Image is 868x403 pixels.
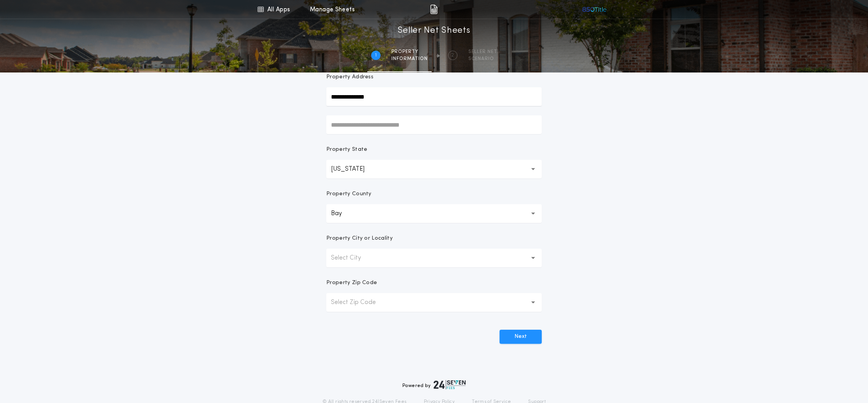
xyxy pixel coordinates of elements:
h1: Seller Net Sheets [398,25,471,37]
p: Select Zip Code [331,298,388,307]
p: Property City or Locality [326,235,393,242]
span: information [391,56,428,62]
button: Select City [326,249,542,267]
p: Property Address [326,73,542,81]
img: vs-icon [582,5,607,13]
h2: 2 [451,52,454,58]
p: Property Zip Code [326,279,377,287]
p: Bay [331,209,354,218]
button: Bay [326,204,542,223]
span: SCENARIO [468,56,497,62]
p: Select City [331,253,374,263]
span: SELLER NET [468,49,497,55]
button: Select Zip Code [326,293,542,312]
span: Property [391,49,428,55]
button: [US_STATE] [326,160,542,179]
button: Next [500,330,542,344]
p: [US_STATE] [331,164,377,174]
div: Powered by [402,380,466,389]
img: logo [434,380,466,389]
h2: 1 [375,52,377,58]
p: Property County [326,190,372,198]
p: Property State [326,146,367,154]
img: img [430,5,438,14]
